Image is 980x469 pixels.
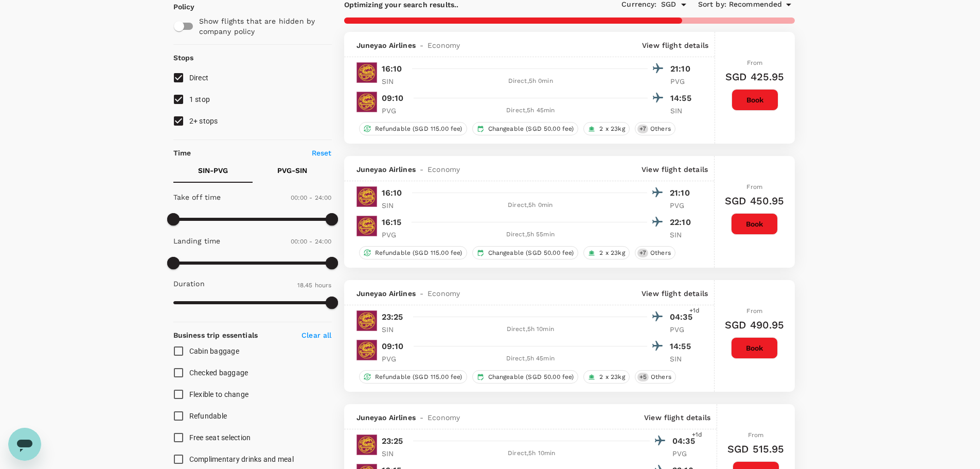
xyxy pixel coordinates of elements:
[732,89,778,111] button: Book
[173,331,258,339] strong: Business trip essentials
[382,106,407,116] p: PVG
[642,288,708,299] p: View flight details
[382,324,407,335] p: SIN
[414,354,648,364] div: Direct , 5h 45min
[672,435,698,447] p: 04:35
[416,288,427,299] span: -
[472,246,579,259] div: Changeable (SGD 50.00 fee)
[382,230,407,240] p: PVG
[359,122,467,135] div: Refundable (SGD 115.00 fee)
[173,148,191,158] p: Time
[731,213,778,235] button: Book
[173,192,221,202] p: Take off time
[173,279,205,289] p: Duration
[382,311,403,323] p: 23:25
[642,164,708,175] p: View flight details
[427,164,460,175] span: Economy
[382,92,404,105] p: 09:10
[416,164,427,175] span: -
[382,200,407,211] p: SIN
[583,122,629,135] div: 2 x 23kg
[189,95,210,103] span: 1 stop
[357,186,377,207] img: HO
[637,125,648,133] span: + 7
[725,68,785,85] h6: SGD 425.95
[414,76,648,86] div: Direct , 5h 0min
[357,164,416,175] span: Juneyao Airlines
[414,448,650,459] div: Direct , 5h 10min
[637,249,648,257] span: + 7
[727,441,785,457] h6: SGD 515.95
[416,40,427,50] span: -
[357,412,416,423] span: Juneyao Airlines
[635,122,675,135] div: +7Others
[198,165,228,176] p: SIN - PVG
[748,431,764,439] span: From
[670,76,696,86] p: PVG
[672,448,698,459] p: PVG
[382,187,402,199] p: 16:10
[173,236,221,246] p: Landing time
[689,306,700,316] span: +1d
[301,330,331,340] p: Clear all
[670,216,696,229] p: 22:10
[173,2,183,12] p: Policy
[427,288,460,299] span: Economy
[8,428,41,461] iframe: Button to launch messaging window
[357,40,416,50] span: Juneyao Airlines
[357,435,377,455] img: HO
[725,193,785,209] h6: SGD 450.95
[291,194,332,201] span: 00:00 - 24:00
[359,246,467,259] div: Refundable (SGD 115.00 fee)
[670,200,696,211] p: PVG
[414,200,648,211] div: Direct , 5h 0min
[427,412,460,423] span: Economy
[637,373,649,381] span: + 5
[297,282,332,289] span: 18.45 hours
[670,324,696,335] p: PVG
[670,340,696,353] p: 14:55
[371,125,467,133] span: Refundable (SGD 115.00 fee)
[647,373,675,381] span: Others
[670,63,696,75] p: 21:10
[291,238,332,245] span: 00:00 - 24:00
[414,106,648,116] div: Direct , 5h 45min
[427,40,460,50] span: Economy
[382,435,403,447] p: 23:25
[595,125,629,133] span: 2 x 23kg
[189,369,248,377] span: Checked baggage
[646,249,675,257] span: Others
[357,216,377,236] img: HO
[189,117,218,125] span: 2+ stops
[595,249,629,257] span: 2 x 23kg
[173,54,194,62] strong: Stops
[277,165,307,176] p: PVG - SIN
[414,324,648,335] div: Direct , 5h 10min
[189,412,227,420] span: Refundable
[357,92,377,112] img: HO
[670,311,696,323] p: 04:35
[746,183,762,190] span: From
[189,347,239,355] span: Cabin baggage
[357,62,377,83] img: HO
[583,246,629,259] div: 2 x 23kg
[359,370,467,384] div: Refundable (SGD 115.00 fee)
[312,148,332,158] p: Reset
[635,246,675,259] div: +7Others
[725,317,785,333] h6: SGD 490.95
[642,40,708,50] p: View flight details
[484,125,578,133] span: Changeable (SGD 50.00 fee)
[357,288,416,299] span: Juneyao Airlines
[416,412,427,423] span: -
[189,74,209,82] span: Direct
[692,430,702,440] span: +1d
[484,373,578,381] span: Changeable (SGD 50.00 fee)
[357,340,377,360] img: HO
[472,122,579,135] div: Changeable (SGD 50.00 fee)
[747,59,763,66] span: From
[670,354,696,364] p: SIN
[357,310,377,331] img: HO
[199,16,325,37] p: Show flights that are hidden by company policy
[382,354,407,364] p: PVG
[189,455,294,463] span: Complimentary drinks and meal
